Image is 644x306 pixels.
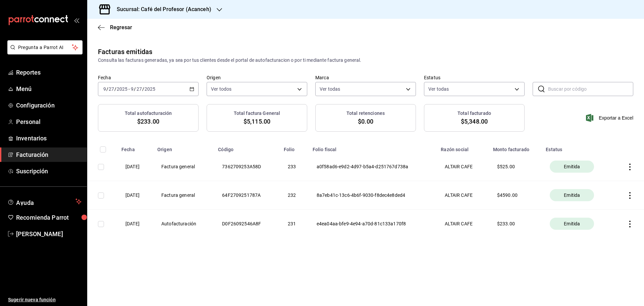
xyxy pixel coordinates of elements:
span: Facturación [16,150,82,159]
th: [DATE] [117,152,153,181]
span: Regresar [110,24,132,31]
span: [PERSON_NAME] [16,229,82,238]
th: $ 525.00 [489,152,542,181]
th: 7362709253A58D [214,152,279,181]
h3: Sucursal: Café del Profesor (Acanceh) [111,5,211,13]
span: Emitida [561,192,583,199]
th: ALTAIR CAFE [437,152,489,181]
th: a0f58ad6-e9d2-4d97-b5a4-d251767d738a [309,152,437,181]
th: Factura general [153,181,214,210]
th: Fecha [117,142,153,152]
th: Factura general [153,152,214,181]
input: -- [130,86,134,92]
th: 232 [280,181,309,210]
span: Reportes [16,68,82,77]
th: e4ea04aa-bfe9-4e94-a70d-81c133a170f8 [309,210,437,238]
span: Emitida [561,163,583,170]
span: Ver todos [211,86,231,92]
th: 231 [280,210,309,238]
th: ALTAIR CAFE [437,181,489,210]
span: Pregunta a Parrot AI [18,44,72,51]
span: $5,348.00 [461,117,488,126]
th: $ 233.00 [489,210,542,238]
th: Origen [153,142,214,152]
span: / [142,86,144,92]
span: Emitida [561,220,583,227]
input: -- [103,86,106,92]
label: Marca [315,75,416,80]
th: ALTAIR CAFE [437,210,489,238]
span: Ayuda [16,198,73,206]
span: / [106,86,108,92]
th: Razón social [437,142,489,152]
th: [DATE] [117,181,153,210]
button: Exportar a Excel [587,114,633,122]
div: Consulta las facturas generadas, ya sea por tus clientes desde el portal de autofacturacion o por... [98,57,633,64]
h3: Total retenciones [346,110,385,117]
span: Menú [16,84,82,93]
th: Folio [280,142,309,152]
label: Fecha [98,75,199,80]
span: / [114,86,116,92]
div: Facturas emitidas [98,47,152,57]
label: Estatus [424,75,525,80]
span: Inventarios [16,134,82,143]
input: ---- [116,86,128,92]
button: Regresar [98,24,132,31]
button: open_drawer_menu [74,17,79,23]
th: Estatus [542,142,613,152]
input: -- [136,86,142,92]
h3: Total facturado [458,110,491,117]
th: Código [214,142,279,152]
th: 8a7eb41c-13c6-4b6f-9030-f8dec4e8ded4 [309,181,437,210]
th: D0F26092546A8F [214,210,279,238]
span: Recomienda Parrot [16,213,82,222]
h3: Total autofacturación [125,110,172,117]
span: $0.00 [358,117,373,126]
th: 233 [280,152,309,181]
label: Origen [207,75,307,80]
a: Pregunta a Parrot AI [5,49,83,56]
th: [DATE] [117,210,153,238]
span: - [128,86,130,92]
th: $ 4590.00 [489,181,542,210]
span: Suscripción [16,167,82,176]
button: Pregunta a Parrot AI [7,40,83,54]
th: 64F2709251787A [214,181,279,210]
th: Autofacturación [153,210,214,238]
span: / [134,86,136,92]
h3: Total factura General [234,110,280,117]
span: Sugerir nueva función [8,296,82,303]
span: $233.00 [137,117,159,126]
span: $5,115.00 [244,117,270,126]
th: Monto facturado [489,142,542,152]
span: Ver todas [428,86,449,92]
span: Configuración [16,101,82,110]
input: Buscar por código [548,82,633,96]
span: Personal [16,117,82,126]
span: Ver todas [320,86,340,92]
input: -- [108,86,114,92]
th: Folio fiscal [309,142,437,152]
input: ---- [144,86,156,92]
